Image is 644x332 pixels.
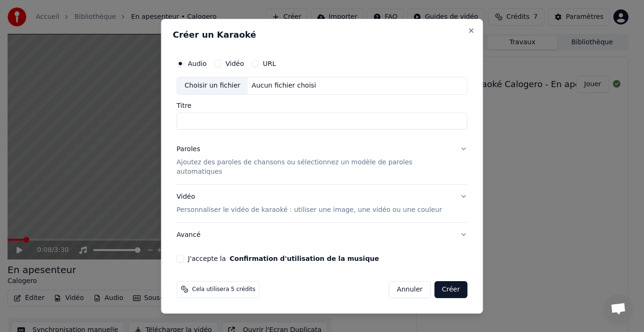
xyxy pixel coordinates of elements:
label: Vidéo [225,60,244,67]
h2: Créer un Karaoké [173,31,471,39]
label: Titre [177,102,468,109]
button: ParolesAjoutez des paroles de chansons ou sélectionnez un modèle de paroles automatiques [177,137,468,184]
span: Cela utilisera 5 crédits [192,285,256,293]
div: Aucun fichier choisi [248,81,320,90]
button: VidéoPersonnaliser le vidéo de karaoké : utiliser une image, une vidéo ou une couleur [177,184,468,222]
p: Personnaliser le vidéo de karaoké : utiliser une image, une vidéo ou une couleur [177,205,442,214]
label: Audio [188,60,207,67]
p: Ajoutez des paroles de chansons ou sélectionnez un modèle de paroles automatiques [177,158,453,177]
div: Vidéo [177,192,442,214]
button: Avancé [177,222,468,247]
div: Paroles [177,145,200,154]
button: J'accepte la [230,255,379,261]
button: Annuler [389,281,430,298]
div: Choisir un fichier [177,77,248,94]
label: URL [263,60,276,67]
label: J'accepte la [188,255,379,261]
button: Créer [434,281,467,298]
